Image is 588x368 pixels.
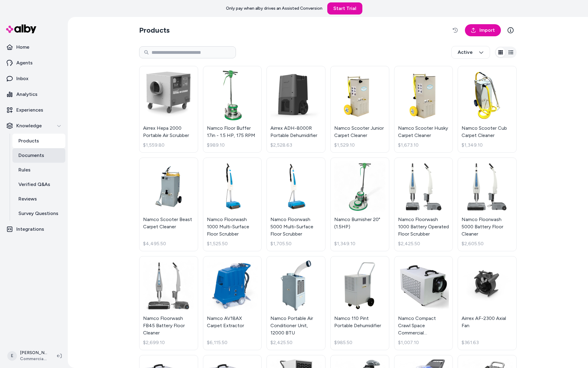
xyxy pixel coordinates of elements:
[394,158,453,252] a: Namco Floorwash 1000 Battery Operated Floor ScrubberNamco Floorwash 1000 Battery Operated Floor S...
[2,56,65,70] a: Agents
[16,91,38,98] p: Analytics
[266,158,325,252] a: Namco Floorwash 5000 Multi-Surface Floor ScrubberNamco Floorwash 5000 Multi-Surface Floor Scrubbe...
[139,25,170,35] h2: Products
[2,119,65,133] button: Knowledge
[330,66,389,153] a: Namco Scooter Junior Carpet CleanerNamco Scooter Junior Carpet Cleaner$1,529.10
[330,158,389,252] a: Namco Burnisher 20" (1.5HP)Namco Burnisher 20" (1.5HP)$1,349.10
[16,75,28,82] p: Inbox
[12,134,65,148] a: Products
[203,158,262,252] a: Namco Floorwash 1000 Multi-Surface Floor ScrubberNamco Floorwash 1000 Multi-Surface Floor Scrubbe...
[12,192,65,206] a: Reviews
[479,27,495,34] span: Import
[465,24,501,36] a: Import
[12,206,65,221] a: Survey Questions
[16,122,42,129] p: Knowledge
[16,106,43,114] p: Experiences
[16,59,33,67] p: Agents
[4,346,52,366] button: E[PERSON_NAME]Commercial Cleaning Depot
[451,46,490,59] button: Active
[6,24,36,33] img: alby Logo
[330,256,389,350] a: Namco 110 Pint Portable DehumidifierNamco 110 Pint Portable Dehumidifier$985.50
[458,158,517,252] a: Namco Floorwash 5000 Battery Floor CleanerNamco Floorwash 5000 Battery Floor Cleaner$2,605.50
[18,166,31,174] p: Rules
[18,137,39,145] p: Products
[266,256,325,350] a: Namco Portable Air Conditioner Unit, 12000 BTUNamco Portable Air Conditioner Unit, 12000 BTU$2,42...
[18,181,50,188] p: Verified Q&As
[203,66,262,153] a: Namco Floor Buffer 17in - 1.5 HP, 175 RPMNamco Floor Buffer 17in - 1.5 HP, 175 RPM$989.10
[394,256,453,350] a: Namco Compact Crawl Space Commercial Dehumidifier, 95 PintNamco Compact Crawl Space Commercial De...
[139,66,198,153] a: Airrex Hepa 2000 Portable Air ScrubberAirrex Hepa 2000 Portable Air Scrubber$1,559.80
[12,163,65,177] a: Rules
[18,195,37,203] p: Reviews
[18,210,58,217] p: Survey Questions
[2,103,65,117] a: Experiences
[458,66,517,153] a: Namco Scooter Cub Carpet CleanerNamco Scooter Cub Carpet Cleaner$1,349.10
[458,256,517,350] a: Airrex AF-2300 Axial FanAirrex AF-2300 Axial Fan$361.63
[394,66,453,153] a: Namco Scooter Husky Carpet CleanerNamco Scooter Husky Carpet Cleaner$1,673.10
[16,226,44,233] p: Integrations
[18,152,44,159] p: Documents
[20,350,47,356] p: [PERSON_NAME]
[203,256,262,350] a: Namco AV18AX Carpet ExtractorNamco AV18AX Carpet Extractor$6,115.50
[139,158,198,252] a: Namco Scooter Beast Carpet CleanerNamco Scooter Beast Carpet Cleaner$4,495.50
[12,177,65,192] a: Verified Q&As
[2,222,65,236] a: Integrations
[16,44,29,51] p: Home
[20,356,47,362] span: Commercial Cleaning Depot
[12,148,65,163] a: Documents
[139,256,198,350] a: Namco Floorwash FB45 Battery Floor CleanerNamco Floorwash FB45 Battery Floor Cleaner$2,699.10
[226,5,322,11] p: Only pay when alby drives an Assisted Conversion
[7,351,17,361] span: E
[2,71,65,86] a: Inbox
[266,66,325,153] a: Airrex ADH-8000R Portable DehumidifierAirrex ADH-8000R Portable Dehumidifier$2,528.63
[327,2,362,15] a: Start Trial
[2,87,65,102] a: Analytics
[2,40,65,54] a: Home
